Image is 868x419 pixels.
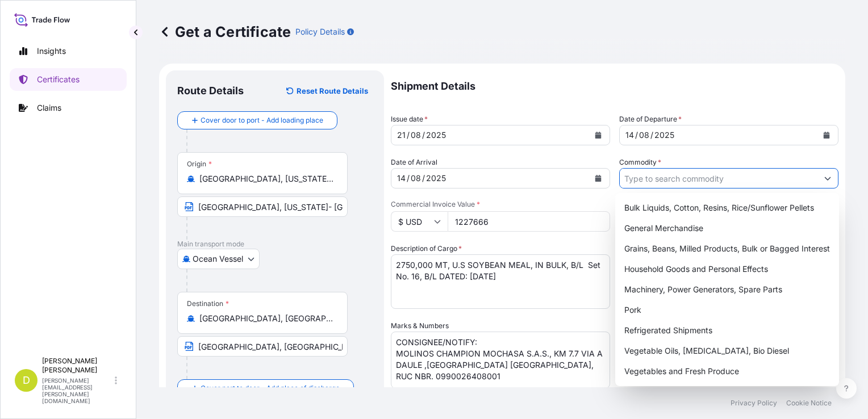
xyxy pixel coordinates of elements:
p: Claims [37,102,61,114]
div: Refrigerated Shipments [620,320,834,341]
span: Issue date [391,114,428,125]
p: Route Details [177,84,244,98]
div: Grains, Beans, Milled Products, Bulk or Bagged Interest [620,238,834,259]
div: day, [624,128,635,142]
p: Get a Certificate [159,23,291,41]
div: Vegetables and Fresh Produce [620,361,834,382]
div: / [422,128,425,142]
div: / [422,171,425,185]
p: Cookie Notice [786,399,832,408]
span: D [23,375,30,386]
div: / [407,128,410,142]
input: Text to appear on certificate [177,336,348,357]
div: General Merchandise [620,218,834,238]
div: day, [396,128,407,142]
p: [PERSON_NAME] [PERSON_NAME] [42,357,112,375]
div: month, [410,128,422,142]
div: month, [638,128,650,142]
span: Commercial Invoice Value [391,200,610,209]
div: Household Goods and Personal Effects [620,259,834,279]
input: Enter amount [448,211,610,232]
input: Origin [199,173,333,185]
button: Calendar [589,126,607,144]
div: month, [410,171,422,185]
div: Vegetable Oils, [MEDICAL_DATA], Bio Diesel [620,341,834,361]
p: Reset Route Details [297,85,368,97]
p: [PERSON_NAME][EMAIL_ADDRESS][PERSON_NAME][DOMAIN_NAME] [42,377,112,404]
div: Pork [620,300,834,320]
p: Policy Details [295,26,345,37]
div: Destination [187,299,229,308]
span: Ocean Vessel [193,253,243,265]
div: year, [653,128,675,142]
div: / [407,171,410,185]
div: / [635,128,638,142]
p: Insights [37,45,66,57]
div: Suggestions [620,198,834,382]
input: Text to appear on certificate [177,196,348,217]
label: Description of Cargo [391,243,462,254]
label: Commodity [619,157,661,168]
input: Destination [199,313,333,324]
label: Marks & Numbers [391,320,449,332]
span: Cover door to port - Add loading place [201,115,323,126]
span: Cover port to door - Add place of discharge [201,383,340,394]
div: / [650,128,653,142]
div: Machinery, Power Generators, Spare Parts [620,279,834,300]
button: Show suggestions [817,168,838,188]
div: Origin [187,160,212,169]
div: year, [425,128,447,142]
p: Certificates [37,74,80,85]
span: Date of Arrival [391,157,437,168]
p: Shipment Details [391,70,838,102]
div: day, [396,171,407,185]
span: Date of Departure [619,114,682,125]
button: Select transport [177,249,260,269]
p: Privacy Policy [731,399,777,408]
p: Main transport mode [177,240,373,249]
input: Type to search commodity [620,168,817,188]
button: Calendar [589,169,607,187]
div: year, [425,171,447,185]
div: Bulk Liquids, Cotton, Resins, Rice/Sunflower Pellets [620,198,834,218]
button: Calendar [817,126,836,144]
